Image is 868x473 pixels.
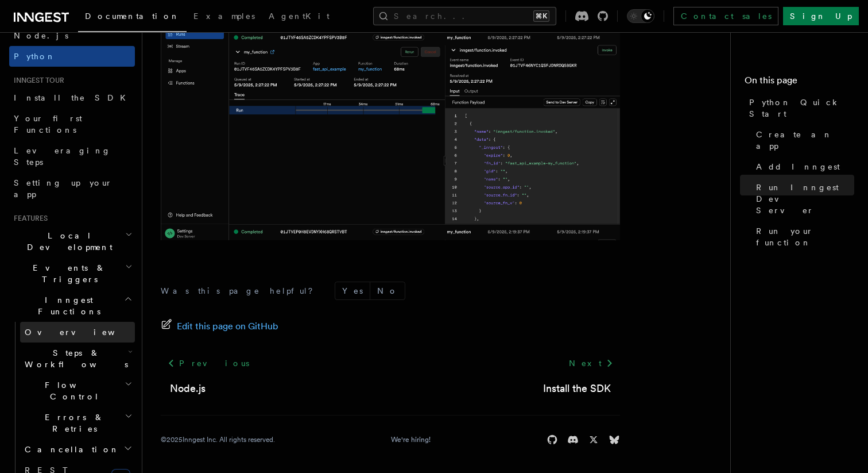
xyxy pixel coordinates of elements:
a: Setting up your app [9,172,135,205]
span: Features [9,214,48,223]
a: Your first Functions [9,108,135,140]
span: Python [14,52,56,61]
span: Add Inngest [756,161,840,172]
button: Inngest Functions [9,290,135,322]
a: Node.js [170,380,206,397]
button: Steps & Workflows [20,343,135,375]
a: Edit this page on GitHub [161,318,278,334]
span: Your first Functions [14,114,82,134]
span: Steps & Workflows [20,347,128,370]
a: Leveraging Steps [9,140,135,172]
button: Yes [335,282,370,299]
a: Create an app [751,124,854,156]
span: Local Development [9,230,125,253]
a: Previous [161,353,255,374]
span: Flow Control [20,379,125,402]
a: Add Inngest [751,156,854,177]
span: AgentKit [269,11,330,21]
span: Run your function [756,225,854,248]
button: Cancellation [20,439,135,460]
h4: On this page [745,74,854,92]
button: Events & Triggers [9,257,135,290]
a: Sign Up [783,7,859,25]
p: Was this page helpful? [161,285,321,297]
a: Python [9,46,135,67]
span: Errors & Retries [20,412,125,434]
button: Search...⌘K [373,7,556,25]
a: Next [562,353,620,374]
a: Python Quick Start [745,92,854,124]
span: Setting up your app [14,178,113,199]
a: Run Inngest Dev Server [751,177,854,221]
span: Documentation [85,11,180,21]
a: Node.js [9,25,135,46]
a: Examples [187,3,262,31]
span: Inngest Functions [9,294,124,317]
button: No [370,282,405,299]
a: AgentKit [262,3,336,31]
span: Edit this page on GitHub [177,318,278,334]
span: Python Quick Start [749,97,854,120]
kbd: ⌘K [533,10,549,22]
a: Run your function [751,221,854,253]
span: Overview [25,328,143,337]
a: Overview [20,322,135,343]
span: Install the SDK [14,93,133,102]
a: Contact sales [673,7,778,25]
a: Install the SDK [543,380,611,397]
button: Toggle dark mode [627,9,654,23]
span: Run Inngest Dev Server [756,182,854,216]
span: Cancellation [20,444,119,455]
span: Events & Triggers [9,262,125,285]
button: Flow Control [20,375,135,407]
button: Errors & Retries [20,407,135,439]
span: Node.js [14,31,68,40]
span: Create an app [756,129,854,152]
span: Leveraging Steps [14,146,111,167]
span: Examples [193,11,255,21]
a: We're hiring! [391,435,431,444]
a: Install the SDK [9,87,135,108]
div: © 2025 Inngest Inc. All rights reserved. [161,435,275,444]
span: Inngest tour [9,76,64,85]
a: Documentation [78,3,187,32]
button: Local Development [9,225,135,257]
